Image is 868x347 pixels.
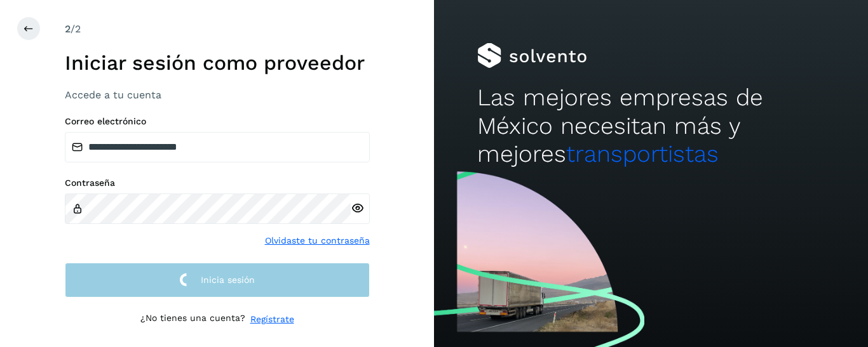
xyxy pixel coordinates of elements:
[65,89,370,101] h3: Accede a tu cuenta
[265,234,370,247] a: Olvidaste tu contraseña
[140,313,245,326] p: ¿No tienes una cuenta?
[65,178,370,188] label: Contraseña
[250,313,294,326] a: Regístrate
[477,84,824,168] h2: Las mejores empresas de México necesitan más y mejores
[201,275,255,284] span: Inicia sesión
[65,51,370,75] h1: Iniciar sesión como proveedor
[65,116,370,127] label: Correo electrónico
[65,263,370,298] button: Inicia sesión
[566,140,719,167] span: transportistas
